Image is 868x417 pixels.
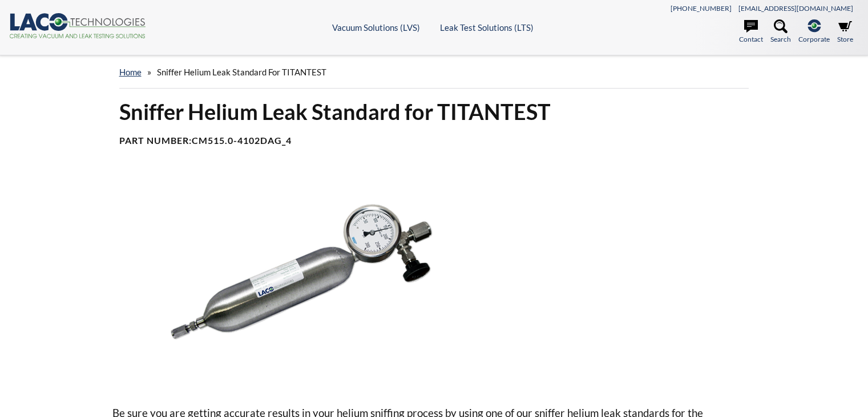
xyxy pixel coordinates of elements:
[112,174,490,386] img: Sniffer helium leak standard CM515.0-4102DAG
[671,4,732,13] a: [PHONE_NUMBER]
[119,56,749,89] div: »
[157,67,326,77] span: Sniffer Helium Leak Standard for TITANTEST
[770,19,791,45] a: Search
[798,34,830,45] span: Corporate
[739,19,763,45] a: Contact
[332,22,420,33] a: Vacuum Solutions (LVS)
[738,4,853,13] a: [EMAIL_ADDRESS][DOMAIN_NAME]
[837,19,853,45] a: Store
[119,67,142,77] a: home
[119,135,749,147] h4: Part Number:
[192,135,292,146] b: CM515.0-4102DAG_4
[119,98,749,126] h1: Sniffer Helium Leak Standard for TITANTEST
[440,22,534,33] a: Leak Test Solutions (LTS)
